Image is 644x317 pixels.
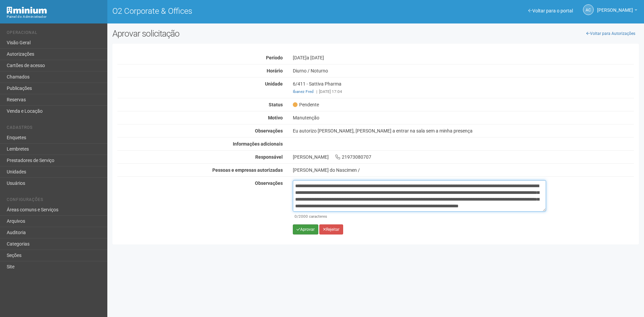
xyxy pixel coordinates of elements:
[266,55,283,60] strong: Período
[293,102,319,108] span: Pendente
[212,167,283,173] strong: Pessoas e empresas autorizadas
[7,7,47,14] img: Minium
[288,81,639,95] div: 6/411 - Sattiva Pharma
[316,89,317,94] span: |
[583,4,594,15] a: AC
[293,89,314,94] a: Ibanez Fred
[583,29,639,39] a: Voltar para Autorizações
[294,213,544,219] div: /2000 caracteres
[597,8,637,14] a: [PERSON_NAME]
[293,89,634,95] div: [DATE] 17:04
[265,81,283,87] strong: Unidade
[255,128,283,134] strong: Observações
[7,30,102,37] li: Operacional
[288,68,639,74] div: Diurno / Noturno
[233,141,283,147] strong: Informações adicionais
[288,115,639,121] div: Manutenção
[268,115,283,120] strong: Motivo
[293,167,634,173] div: [PERSON_NAME] do Nascimen /
[112,29,371,39] h2: Aprovar solicitação
[7,197,102,204] li: Configurações
[267,68,283,73] strong: Horário
[293,224,318,234] button: Aprovar
[255,154,283,160] strong: Responsável
[307,55,324,60] span: a [DATE]
[597,1,633,13] span: Ana Carla de Carvalho Silva
[255,180,283,186] strong: Observações
[7,14,102,20] div: Painel do Administrador
[528,8,573,13] a: Voltar para o portal
[288,154,639,160] div: [PERSON_NAME] 21973080707
[7,125,102,132] li: Cadastros
[269,102,283,107] strong: Status
[319,224,343,234] button: Rejeitar
[288,128,639,134] div: Eu autorizo [PERSON_NAME], [PERSON_NAME] a entrar na sala sem a minha presença
[112,7,371,15] h1: O2 Corporate & Offices
[288,55,639,61] div: [DATE]
[294,214,297,219] span: 0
